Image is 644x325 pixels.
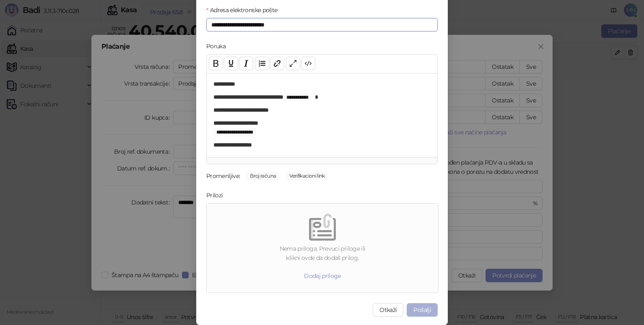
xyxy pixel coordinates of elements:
button: Code view [301,57,315,70]
span: Verifikacioni link [286,171,328,181]
span: Broj računa [247,171,279,181]
input: Adresa elektronske pošte [206,18,438,31]
button: Full screen [286,57,300,70]
button: List [255,57,269,70]
button: Link [270,57,284,70]
button: Italic [239,57,253,70]
span: emptyNema priloga. Prevuci priloge iliklikni ovde da dodaš prilog.Dodaj priloge [210,207,435,289]
label: Prilozi [206,191,228,200]
img: empty [309,214,336,241]
button: Otkaži [373,303,403,317]
label: Poruka [206,42,231,51]
button: Pošalji [407,303,438,317]
button: Bold [209,57,223,70]
div: Nema priloga. Prevuci priloge ili klikni ovde da dodaš prilog. [210,244,435,262]
button: Dodaj priloge [297,269,348,283]
button: Underline [224,57,238,70]
div: Promenljive: [206,171,240,181]
label: Adresa elektronske pošte [206,5,283,15]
